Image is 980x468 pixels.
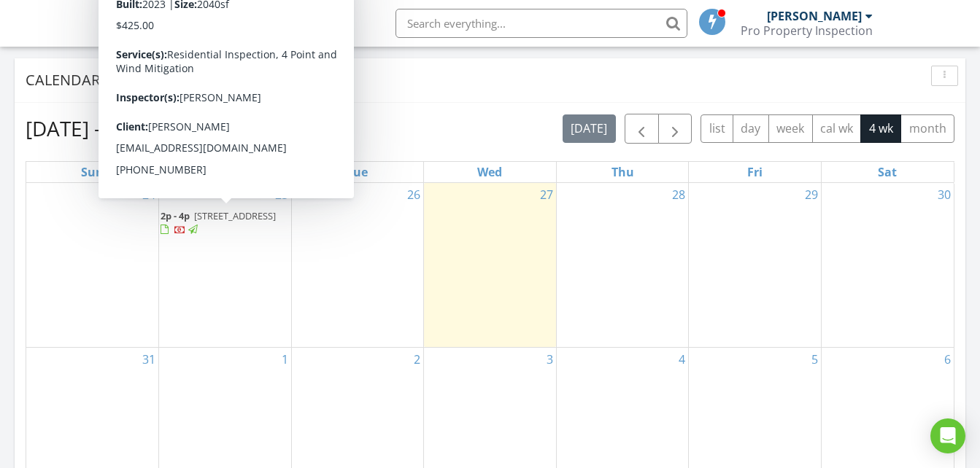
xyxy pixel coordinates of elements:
[194,209,276,222] span: [STREET_ADDRESS]
[291,183,424,347] td: Go to August 26, 2025
[812,114,862,143] button: cal wk
[209,162,241,182] a: Monday
[733,114,769,143] button: day
[424,183,557,347] td: Go to August 27, 2025
[161,209,190,222] span: 2p - 4p
[563,114,616,143] button: [DATE]
[26,114,173,143] h2: [DATE] – [DATE]
[26,70,100,90] span: Calendar
[676,348,688,371] a: Go to September 4, 2025
[609,162,637,182] a: Thursday
[625,114,659,144] button: Previous
[556,183,689,347] td: Go to August 28, 2025
[935,183,954,206] a: Go to August 30, 2025
[767,9,862,23] div: [PERSON_NAME]
[98,20,260,50] a: SPECTORA
[658,114,692,144] button: Next
[161,208,290,239] a: 2p - 4p [STREET_ADDRESS]
[161,209,276,236] a: 2p - 4p [STREET_ADDRESS]
[701,114,733,143] button: list
[159,183,292,347] td: Go to August 25, 2025
[404,183,423,206] a: Go to August 26, 2025
[689,183,822,347] td: Go to August 29, 2025
[411,348,423,371] a: Go to September 2, 2025
[98,7,130,39] img: The Best Home Inspection Software - Spectora
[744,162,765,182] a: Friday
[272,183,291,206] a: Go to August 25, 2025
[78,162,107,182] a: Sunday
[544,348,556,371] a: Go to September 3, 2025
[26,183,159,347] td: Go to August 24, 2025
[537,183,556,206] a: Go to August 27, 2025
[821,183,954,347] td: Go to August 30, 2025
[809,348,821,371] a: Go to September 5, 2025
[474,162,505,182] a: Wednesday
[768,114,813,143] button: week
[941,348,954,371] a: Go to September 6, 2025
[860,114,901,143] button: 4 wk
[669,183,688,206] a: Go to August 28, 2025
[875,162,900,182] a: Saturday
[396,9,687,38] input: Search everything...
[139,183,158,206] a: Go to August 24, 2025
[802,183,821,206] a: Go to August 29, 2025
[741,23,873,38] div: Pro Property Inspection
[140,7,260,38] span: SPECTORA
[344,162,371,182] a: Tuesday
[930,418,965,453] div: Open Intercom Messenger
[279,348,291,371] a: Go to September 1, 2025
[139,348,158,371] a: Go to August 31, 2025
[900,114,954,143] button: month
